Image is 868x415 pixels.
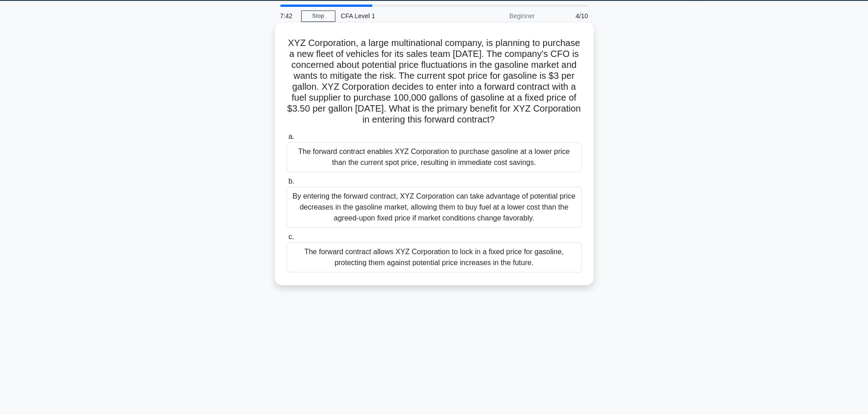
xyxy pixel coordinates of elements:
a: Stop [301,10,335,22]
span: c. [288,233,294,241]
div: The forward contract allows XYZ Corporation to lock in a fixed price for gasoline, protecting the... [287,242,582,272]
div: By entering the forward contract, XYZ Corporation can take advantage of potential price decreases... [287,187,582,228]
span: b. [288,177,294,185]
div: 4/10 [540,7,594,25]
div: 7:42 [275,7,301,25]
h5: XYZ Corporation, a large multinational company, is planning to purchase a new fleet of vehicles f... [286,37,583,126]
div: CFA Level 1 [335,7,461,25]
div: Beginner [461,7,540,25]
span: a. [288,133,294,140]
div: The forward contract enables XYZ Corporation to purchase gasoline at a lower price than the curre... [287,142,582,172]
